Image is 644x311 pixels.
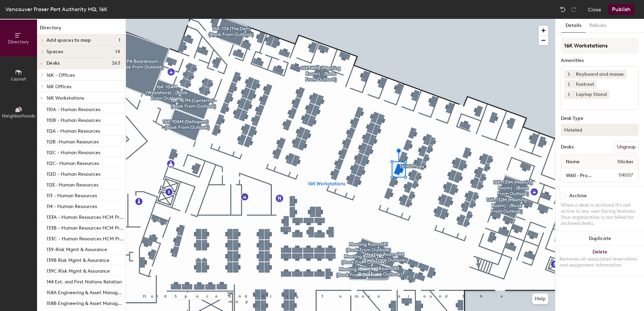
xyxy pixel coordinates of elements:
span: Neighborhoods [2,113,35,119]
span: Desks [46,61,60,66]
span: Name [562,156,583,168]
p: 112C - Human Resources [46,148,100,155]
button: Hoteled [561,124,639,136]
div: Amenities [561,58,639,63]
span: 1 [568,71,570,78]
p: 110B - Human Resources [46,115,100,123]
button: 1 [564,80,573,89]
span: 1 [119,38,120,43]
div: Archive [569,193,587,199]
p: 112C- Human Resources [46,159,99,166]
div: Keyboard and mouse [573,70,626,79]
p: 139C Risk Mgmt & Assurance [46,266,110,274]
span: 263 [112,61,120,66]
span: 16K Offices [46,84,71,90]
span: 16K Workstations [46,95,84,101]
button: DeleteRemoves all associated reservation and assignment information [555,245,644,275]
span: 1 [568,91,570,98]
button: 1 [564,70,573,79]
button: Publish [608,4,635,15]
img: Undo [559,6,566,13]
input: Unnamed desk [562,171,602,180]
span: Directory [8,39,29,45]
p: 112E- Human Resources [46,180,98,188]
button: Ungroup [614,141,639,153]
button: Policies [585,19,610,33]
button: Details [561,19,585,33]
div: Laptop Stand [573,90,610,99]
button: Duplicate [555,232,644,245]
span: 1 [568,81,570,88]
p: 110A - Human Resources [46,105,100,112]
p: 113 - Human Resources [46,191,97,199]
div: Footrest [573,80,597,89]
span: 114007 [602,172,637,179]
p: 139B Risk Mgmt & Assurance [46,255,109,263]
div: Desk Type [561,116,639,121]
p: 114 - Human Resources [46,202,97,209]
p: 158B Engineering & Asset Management [46,299,124,306]
span: Sticker [614,156,637,168]
div: When a desk is archived it's not active in any user-facing features. Your organization is not bil... [561,202,639,227]
span: Spaces [46,49,63,55]
span: 14 [115,49,120,55]
span: Layout [11,76,26,82]
button: 1 [564,90,573,99]
p: 133B - Human Resources HCM Project Team [46,223,124,231]
p: 133C - Human Resources HCM Project Team [46,234,124,242]
span: 16K - Offices [46,72,75,78]
p: 144 Ext. and First Nations Relation [46,277,122,285]
div: Vancouver Fraser Port Authority HQ, 16K [5,5,107,13]
p: 139-Risk Mgmt & Assurance [46,245,107,252]
p: 112B -Human Resources [46,137,99,145]
p: 112A - Human Resources [46,126,100,134]
h1: Directory [37,24,126,35]
span: Add spaces to map [46,38,91,43]
div: Removes all associated reservation and assignment information [559,256,640,268]
p: 112D - Human Resources [46,169,100,177]
div: Desks [561,144,574,150]
button: Help [532,293,548,304]
p: 133A - Human Resources HCM Project Team [46,212,124,220]
p: 158A Engineering & Asset Management [46,288,124,296]
button: Close [588,4,601,15]
img: Redo [570,6,577,13]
